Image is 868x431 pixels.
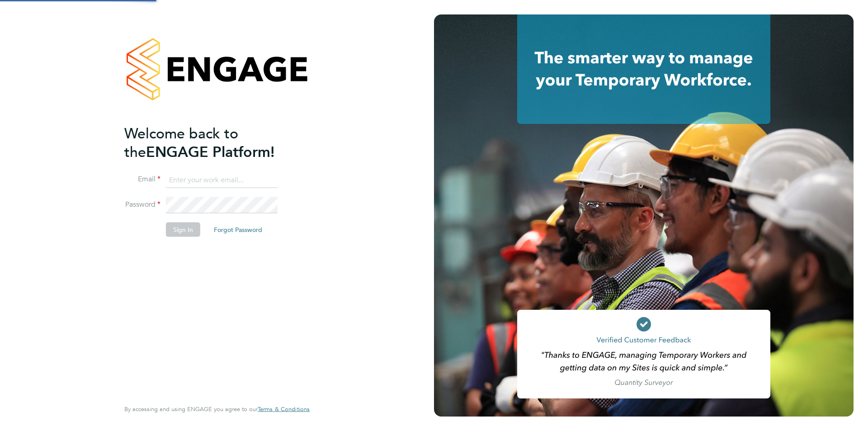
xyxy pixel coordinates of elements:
button: Sign In [166,223,200,237]
a: Terms & Conditions [258,406,310,413]
span: By accessing and using ENGAGE you agree to our [124,405,310,413]
input: Enter your work email... [166,172,278,188]
label: Password [124,200,160,209]
h2: ENGAGE Platform! [124,124,301,161]
span: Welcome back to the [124,124,238,161]
label: Email [124,175,160,184]
button: Forgot Password [207,223,269,237]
